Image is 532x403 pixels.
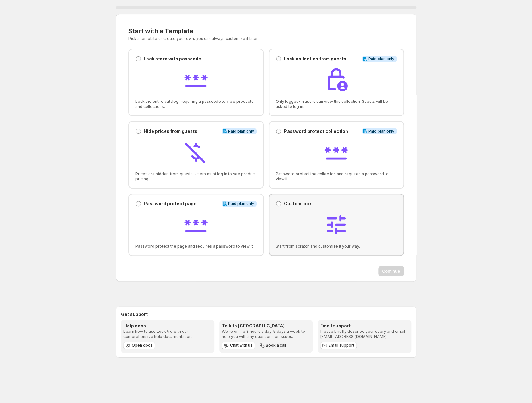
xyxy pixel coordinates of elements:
img: Hide prices from guests [183,139,209,165]
span: Password protect the collection and requires a password to view it. [276,171,397,182]
span: Prices are hidden from guests. Users must log in to see product pricing. [135,171,257,182]
h2: Get support [121,311,411,318]
img: Password protect page [183,212,209,237]
h3: Help docs [123,323,212,329]
p: Custom lock [284,201,312,207]
span: Start from scratch and customize it your way. [276,244,397,249]
span: Start with a Template [128,27,193,35]
img: Lock store with passcode [183,67,209,92]
p: We're online 8 hours a day, 5 days a week to help you with any questions or issues. [222,329,310,339]
span: Book a call [266,343,286,348]
p: Lock store with passcode [144,56,201,62]
span: Paid plan only [228,201,254,206]
p: Password protect page [144,201,197,207]
span: Paid plan only [228,129,254,134]
span: Password protect the page and requires a password to view it. [135,244,257,249]
button: Book a call [258,342,289,349]
p: Please briefly describe your query and email [EMAIL_ADDRESS][DOMAIN_NAME]. [320,329,409,339]
a: Email support [320,342,357,349]
span: Open docs [132,343,153,348]
p: Password protect collection [284,128,348,134]
span: Paid plan only [368,56,394,61]
p: Learn how to use LockPro with our comprehensive help documentation. [123,329,212,339]
a: Open docs [123,342,155,349]
img: Lock collection from guests [323,67,349,92]
p: Pick a template or create your own, you can always customize it later. [128,36,329,41]
p: Lock collection from guests [284,56,346,62]
h3: Talk to [GEOGRAPHIC_DATA] [222,323,310,329]
p: Hide prices from guests [144,128,197,134]
span: Chat with us [230,343,253,348]
span: Paid plan only [368,129,394,134]
button: Chat with us [222,342,255,349]
img: Custom lock [323,212,349,237]
span: Lock the entire catalog, requiring a passcode to view products and collections. [135,99,257,109]
h3: Email support [320,323,409,329]
span: Only logged-in users can view this collection. Guests will be asked to log in. [276,99,397,109]
img: Password protect collection [323,139,349,165]
span: Email support [329,343,354,348]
